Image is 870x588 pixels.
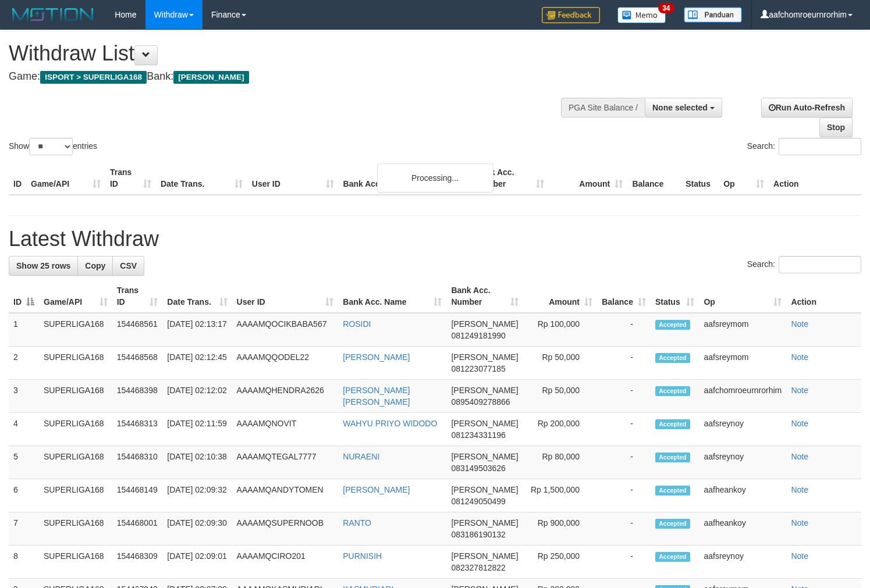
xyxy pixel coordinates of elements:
[173,71,248,84] span: [PERSON_NAME]
[451,464,505,473] span: Copy 083149503626 to clipboard
[112,479,163,512] td: 154468149
[699,479,786,512] td: aafheankoy
[791,319,808,329] a: Note
[232,347,339,380] td: AAAAMQQODEL22
[451,518,518,528] span: [PERSON_NAME]
[451,364,505,373] span: Copy 081223077185 to clipboard
[523,446,597,479] td: Rp 80,000
[542,7,600,23] img: Feedback.jpg
[791,419,808,428] a: Note
[343,452,379,461] a: NURAENI
[9,256,78,276] a: Show 25 rows
[112,347,163,380] td: 154468568
[232,446,339,479] td: AAAAMQTEGAL7777
[162,446,232,479] td: [DATE] 02:10:38
[162,313,232,347] td: [DATE] 02:13:17
[655,419,690,429] span: Accepted
[699,546,786,579] td: aafsreynoy
[451,497,505,506] span: Copy 081249050499 to clipboard
[9,347,39,380] td: 2
[451,419,518,428] span: [PERSON_NAME]
[39,413,112,446] td: SUPERLIGA168
[791,551,808,561] a: Note
[112,446,163,479] td: 154468310
[786,280,861,313] th: Action
[655,486,690,496] span: Accepted
[26,162,105,195] th: Game/API
[451,319,518,329] span: [PERSON_NAME]
[655,353,690,363] span: Accepted
[16,261,70,270] span: Show 25 rows
[343,352,410,362] a: [PERSON_NAME]
[162,413,232,446] td: [DATE] 02:11:59
[29,138,73,155] select: Showentries
[523,512,597,546] td: Rp 900,000
[779,138,861,155] input: Search:
[9,42,569,65] h1: Withdraw List
[597,413,651,446] td: -
[232,313,339,347] td: AAAAMQOCIKBABA567
[343,551,382,561] a: PURNISIH
[523,347,597,380] td: Rp 50,000
[523,280,597,313] th: Amount: activate to sort column ascending
[9,512,39,546] td: 7
[791,352,808,362] a: Note
[112,380,163,413] td: 154468398
[343,386,410,407] a: [PERSON_NAME] [PERSON_NAME]
[597,380,651,413] td: -
[747,138,861,155] label: Search:
[112,256,144,276] a: CSV
[699,446,786,479] td: aafsreynoy
[451,352,518,362] span: [PERSON_NAME]
[112,280,163,313] th: Trans ID: activate to sort column ascending
[9,313,39,347] td: 1
[120,261,137,270] span: CSV
[9,479,39,512] td: 6
[451,430,505,440] span: Copy 081234331196 to clipboard
[655,320,690,330] span: Accepted
[451,485,518,494] span: [PERSON_NAME]
[232,512,339,546] td: AAAAMQSUPERNOOB
[343,319,371,329] a: ROSIDI
[162,280,232,313] th: Date Trans.: activate to sort column ascending
[9,546,39,579] td: 8
[9,138,97,155] label: Show entries
[9,380,39,413] td: 3
[769,162,861,195] th: Action
[85,261,105,270] span: Copy
[9,280,39,313] th: ID: activate to sort column descending
[699,413,786,446] td: aafsreynoy
[451,563,505,572] span: Copy 082327812822 to clipboard
[699,313,786,347] td: aafsreymom
[105,162,156,195] th: Trans ID
[761,98,853,117] a: Run Auto-Refresh
[791,518,808,528] a: Note
[40,71,147,84] span: ISPORT > SUPERLIGA168
[597,546,651,579] td: -
[9,227,861,251] h1: Latest Withdraw
[523,313,597,347] td: Rp 100,000
[523,380,597,413] td: Rp 50,000
[162,512,232,546] td: [DATE] 02:09:30
[9,6,97,23] img: MOTION_logo.png
[549,162,627,195] th: Amount
[523,479,597,512] td: Rp 1,500,000
[699,512,786,546] td: aafheankoy
[39,546,112,579] td: SUPERLIGA168
[655,452,690,462] span: Accepted
[597,446,651,479] td: -
[112,313,163,347] td: 154468561
[791,386,808,395] a: Note
[451,530,505,539] span: Copy 083186190132 to clipboard
[156,162,247,195] th: Date Trans.
[658,3,674,13] span: 34
[9,162,26,195] th: ID
[162,479,232,512] td: [DATE] 02:09:32
[343,419,437,428] a: WAHYU PRIYO WIDODO
[655,519,690,529] span: Accepted
[9,446,39,479] td: 5
[747,256,861,273] label: Search:
[112,413,163,446] td: 154468313
[39,280,112,313] th: Game/API: activate to sort column ascending
[597,347,651,380] td: -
